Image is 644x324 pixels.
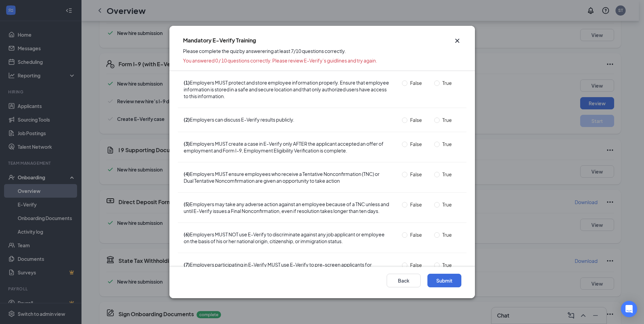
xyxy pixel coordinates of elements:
span: You answered 0 / 10 questions correctly. Please review E-Verify’s guidlines and try again. [183,57,377,64]
span: Employers may take any adverse action against an employee because of a TNC unless and until E-Ver... [183,201,389,214]
span: False [407,140,425,148]
span: Employers MUST NOT use E-Verify to discriminate against any job applicant or employee on the basi... [183,231,389,245]
span: (3) [184,141,190,147]
span: True [440,79,455,87]
span: True [440,140,455,148]
span: Employers MUST ensure employees who receive a Tentative Nonconfirmation (TNC) or Dual Tentative N... [183,170,389,184]
span: False [407,231,425,238]
span: Employers MUST create a case in E-Verify only AFTER the applicant accepted an offer of employment... [183,140,389,154]
span: False [407,201,425,208]
span: Please complete the quiz by answerering at least 7/10 questions correctly. [183,48,377,54]
span: Employers can discuss E-Verify results publicly. [183,116,294,123]
span: (1) [184,79,190,86]
span: (5) [184,201,190,207]
button: Close [453,37,461,45]
span: True [440,116,455,124]
span: (2) [184,116,190,123]
span: True [440,231,455,238]
svg: Cross [453,37,461,45]
span: True [440,170,455,178]
span: False [407,79,425,87]
div: Open Intercom Messenger [621,301,637,317]
span: (4) [184,171,190,177]
span: (6) [184,231,190,237]
span: (7) [184,262,190,268]
span: False [407,170,425,178]
span: False [407,261,425,269]
span: True [440,261,455,269]
span: Employers participating in E-Verify MUST use E-Verify to pre-screen applicants for employment. [183,261,389,275]
span: False [407,116,425,124]
span: Employers MUST protect and store employee information properly. Ensure that employee information ... [183,79,389,100]
h5: Mandatory E-Verify Training [183,37,377,44]
span: True [440,201,455,208]
button: Submit [427,274,461,287]
button: Back [387,274,421,287]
